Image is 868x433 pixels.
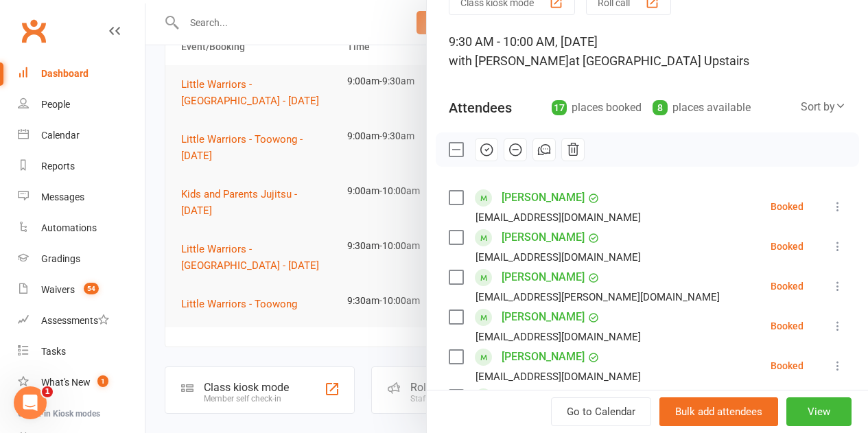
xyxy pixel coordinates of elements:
a: Go to Calendar [551,397,651,426]
a: Clubworx [16,14,51,48]
div: Gradings [41,253,80,264]
div: 17 [552,100,567,115]
div: Dashboard [41,68,89,79]
div: Booked [771,321,804,331]
span: 54 [84,283,99,294]
a: Automations [18,213,145,244]
a: Dashboard [18,58,145,89]
a: Reports [18,151,145,182]
div: Assessments [41,315,109,326]
a: Tasks [18,336,145,367]
a: [PERSON_NAME] [502,187,585,209]
div: Booked [771,281,804,291]
div: [EMAIL_ADDRESS][DOMAIN_NAME] [476,368,641,386]
div: Calendar [41,130,80,141]
div: Messages [41,191,84,202]
a: Messages [18,182,145,213]
a: [PERSON_NAME] [502,346,585,368]
div: [EMAIL_ADDRESS][DOMAIN_NAME] [476,209,641,226]
div: People [41,99,70,110]
div: Sort by [801,98,846,116]
div: [EMAIL_ADDRESS][DOMAIN_NAME] [476,248,641,266]
a: [PERSON_NAME] [502,226,585,248]
div: Tasks [41,346,66,357]
div: Booked [771,202,804,211]
span: with [PERSON_NAME] [449,54,569,68]
div: 8 [653,100,668,115]
div: 9:30 AM - 10:00 AM, [DATE] [449,32,846,71]
div: places booked [552,98,642,117]
div: [EMAIL_ADDRESS][PERSON_NAME][DOMAIN_NAME] [476,288,720,306]
button: Bulk add attendees [659,397,778,426]
div: Booked [771,242,804,251]
a: Calendar [18,120,145,151]
a: [PERSON_NAME] [502,266,585,288]
span: 1 [42,386,53,397]
a: Waivers 54 [18,274,145,305]
div: Automations [41,222,97,233]
button: View [786,397,852,426]
a: [PERSON_NAME] [502,386,585,408]
a: [PERSON_NAME] [502,306,585,328]
div: [EMAIL_ADDRESS][DOMAIN_NAME] [476,328,641,346]
span: 1 [97,375,108,387]
a: What's New1 [18,367,145,398]
div: Waivers [41,284,75,295]
div: Booked [771,361,804,371]
div: places available [653,98,751,117]
div: Attendees [449,98,512,117]
iframe: Intercom live chat [14,386,47,419]
div: Reports [41,161,75,172]
div: What's New [41,377,91,388]
span: at [GEOGRAPHIC_DATA] Upstairs [569,54,749,68]
a: People [18,89,145,120]
a: Gradings [18,244,145,274]
a: Assessments [18,305,145,336]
